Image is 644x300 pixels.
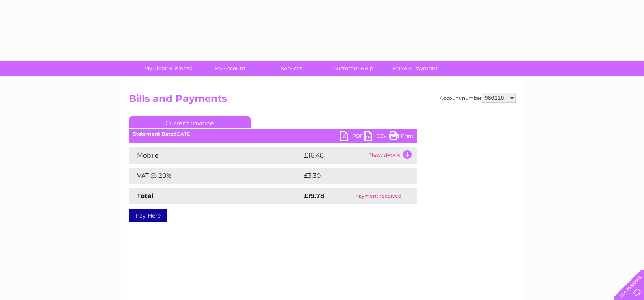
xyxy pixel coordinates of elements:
[129,93,516,108] h2: Bills and Payments
[129,147,302,164] td: Mobile
[258,61,325,76] a: Services
[320,61,387,76] a: Customer Help
[129,116,251,128] a: Current Invoice
[196,61,263,76] a: My Account
[340,131,364,143] a: PDF
[366,147,417,164] td: Show details
[364,131,389,143] a: CSV
[302,147,366,164] td: £16.48
[137,192,154,200] strong: Total
[134,61,202,76] a: My Clear Business
[304,192,324,200] strong: £19.78
[382,61,449,76] a: Make A Payment
[440,93,516,103] div: Account number
[302,168,398,184] td: £3.30
[133,131,175,137] b: Statement Date:
[389,131,413,143] a: Print
[339,188,417,204] td: Payment received
[129,209,167,222] a: Pay Here
[129,131,417,137] div: [DATE]
[129,168,302,184] td: VAT @ 20%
